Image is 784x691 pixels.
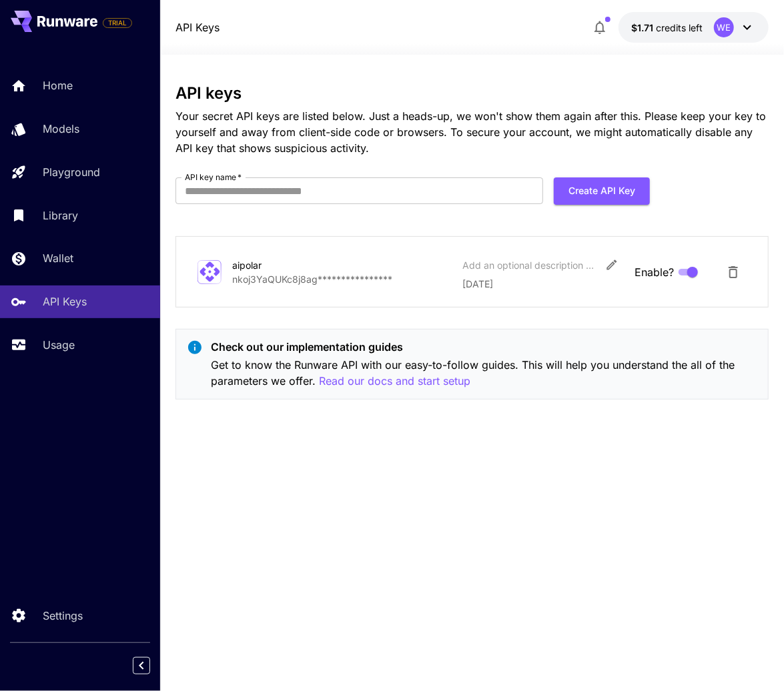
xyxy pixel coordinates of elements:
span: TRIAL [103,18,131,28]
p: Usage [43,337,75,353]
p: Playground [43,164,100,180]
p: Check out our implementation guides [211,339,757,355]
p: Wallet [43,250,73,266]
p: Models [43,121,79,137]
button: Delete API Key [720,259,747,285]
button: Create API Key [554,177,650,205]
h3: API keys [175,84,768,103]
p: Your secret API keys are listed below. Just a heads-up, we won't show them again after this. Plea... [175,108,768,156]
p: API Keys [43,293,87,309]
nav: breadcrumb [175,19,220,35]
span: Enable? [635,264,674,280]
button: Read our docs and start setup [319,373,470,390]
div: aipolar [232,258,366,272]
p: Library [43,207,78,223]
p: Home [43,77,73,93]
p: Get to know the Runware API with our easy-to-follow guides. This will help you understand the all... [211,357,757,390]
p: [DATE] [462,277,624,291]
div: $1.7105 [632,21,703,35]
span: Add your payment card to enable full platform functionality. [103,15,132,31]
button: $1.7105WE [619,12,769,43]
button: Collapse sidebar [133,657,150,674]
label: API key name [185,171,242,183]
button: Edit [600,253,624,277]
div: WE [714,17,734,37]
div: Add an optional description or comment [462,258,596,272]
span: $1.71 [632,22,657,33]
div: Collapse sidebar [143,654,160,678]
span: credits left [657,22,703,33]
a: API Keys [175,19,220,35]
p: Settings [43,608,83,624]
